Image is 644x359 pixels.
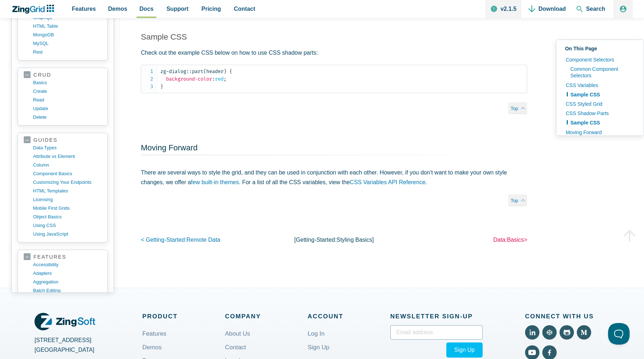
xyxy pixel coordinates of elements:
[567,118,638,127] a: Sample CSS
[562,81,638,90] a: CSS Variables
[141,143,198,152] a: Moving Forward
[270,235,398,245] p: [getting-started: ]
[33,22,102,31] a: HTML table
[493,237,527,243] a: data:basics>
[562,99,638,109] a: CSS Styled Grid
[141,237,220,243] a: < getting-started:remote data
[72,4,96,14] span: Features
[33,178,102,187] a: customizing your endpoints
[336,237,372,243] span: styling basics
[525,311,609,322] span: Connect With Us
[24,72,102,78] a: crud
[567,64,638,80] a: Common Component Selectors
[33,104,102,113] a: update
[166,4,188,14] span: Support
[33,269,102,278] a: adapters
[33,87,102,96] a: create
[160,68,527,90] code: red
[390,325,483,340] input: Email address
[108,4,127,14] span: Demos
[33,39,102,48] a: MySQL
[33,278,102,286] a: aggregation
[33,195,102,204] a: licensing
[225,325,250,342] a: About Us
[33,221,102,230] a: using CSS
[33,78,102,87] a: basics
[160,83,163,90] span: }
[234,4,256,14] span: Contact
[562,55,638,64] a: Component Selectors
[608,323,630,345] iframe: Toggle Customer Support
[33,204,102,213] a: mobile first grids
[142,325,166,342] a: Features
[33,230,102,238] a: using JavaScript
[33,161,102,169] a: column
[141,168,527,187] p: There are several ways to style the grid, and they can be used in conjunction with each other. Ho...
[24,254,102,260] a: features
[525,325,539,340] a: View LinkedIn (External)
[212,76,215,82] span: :
[24,137,102,144] a: guides
[139,4,153,14] span: Docs
[225,339,246,356] a: Contact
[33,96,102,104] a: read
[562,128,638,137] a: Moving Forward
[33,286,102,295] a: batch editing
[350,179,425,185] a: CSS Variables API Reference
[560,325,574,340] a: View Github (External)
[308,339,329,356] a: Sign Up
[225,311,308,322] span: Company
[11,5,58,14] a: ZingChart Logo. Click to return to the homepage
[567,90,638,99] a: Sample CSS
[187,237,220,243] span: remote data
[160,68,226,74] span: zg-dialog::part(header)
[308,325,325,342] a: Log In
[33,187,102,195] a: HTML templates
[33,213,102,221] a: object basics
[224,76,226,82] span: ;
[33,113,102,122] a: delete
[202,4,221,14] span: Pricing
[142,339,162,356] a: Demos
[33,144,102,152] a: data types
[33,152,102,161] a: Attribute vs Element
[577,325,591,340] a: View Medium (External)
[33,169,102,178] a: component basics
[142,311,225,322] span: Product
[542,325,557,340] a: View Code Pen (External)
[33,260,102,269] a: accessibility
[507,237,524,243] span: basics
[166,76,212,82] span: background-color
[33,48,102,56] a: rest
[390,311,483,322] span: Newsletter Sign‑up
[308,311,390,322] span: Account
[562,109,638,118] a: CSS Shadow Parts
[141,48,527,58] p: Check out the example CSS below on how to use CSS shadow parts:
[34,311,95,332] a: ZingGrid Logo
[191,179,239,185] a: few built-in themes
[229,68,232,74] span: {
[141,32,187,41] a: Sample CSS
[33,31,102,39] a: MongoDB
[446,342,483,357] button: Sign Up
